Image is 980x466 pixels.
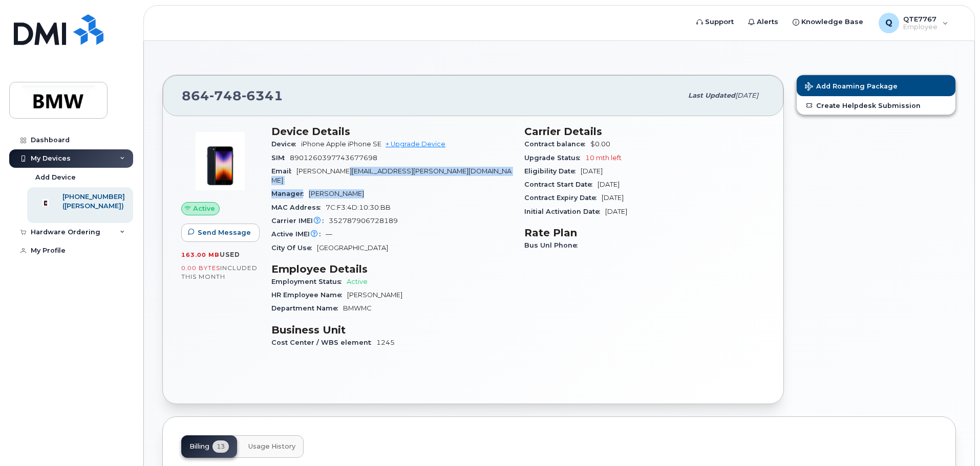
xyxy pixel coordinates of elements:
[271,217,329,225] span: Carrier IMEI
[524,208,605,215] span: Initial Activation Date
[524,154,585,162] span: Upgrade Status
[326,204,391,211] span: 7C:F3:4D:10:30:BB
[271,263,512,275] h3: Employee Details
[271,140,301,148] span: Device
[805,82,898,92] span: Add Roaming Package
[524,241,583,249] span: Bus Unl Phone
[309,190,364,197] span: [PERSON_NAME]
[193,204,215,213] span: Active
[271,244,317,252] span: City Of Use
[290,154,377,162] span: 8901260397743677698
[347,291,402,299] span: [PERSON_NAME]
[271,339,376,346] span: Cost Center / WBS element
[198,228,251,237] span: Send Message
[326,230,332,238] span: —
[602,194,624,202] span: [DATE]
[248,442,295,451] span: Usage History
[585,154,622,162] span: 10 mth left
[181,264,220,272] span: 0.00 Bytes
[271,167,296,175] span: Email
[182,88,283,103] span: 864
[524,167,581,175] span: Eligibility Date
[935,421,972,458] iframe: Messenger Launcher
[220,251,240,258] span: used
[605,208,627,215] span: [DATE]
[181,224,260,242] button: Send Message
[598,181,620,188] span: [DATE]
[329,217,398,225] span: 352787906728189
[386,140,445,148] a: + Upgrade Device
[271,230,326,238] span: Active IMEI
[343,304,372,312] span: BMWMC
[271,278,347,285] span: Employment Status
[581,167,603,175] span: [DATE]
[271,167,512,184] span: [PERSON_NAME][EMAIL_ADDRESS][PERSON_NAME][DOMAIN_NAME]
[242,88,283,103] span: 6341
[189,130,251,192] img: image20231002-3703462-10zne2t.jpeg
[688,92,735,99] span: Last updated
[524,125,765,138] h3: Carrier Details
[524,181,598,188] span: Contract Start Date
[524,194,602,202] span: Contract Expiry Date
[271,291,347,299] span: HR Employee Name
[209,88,242,103] span: 748
[590,140,610,148] span: $0.00
[271,204,326,211] span: MAC Address
[271,304,343,312] span: Department Name
[376,339,395,346] span: 1245
[524,227,765,239] h3: Rate Plan
[317,244,388,252] span: [GEOGRAPHIC_DATA]
[271,154,290,162] span: SIM
[524,140,590,148] span: Contract balance
[271,324,512,336] h3: Business Unit
[347,278,368,285] span: Active
[181,251,220,258] span: 163.00 MB
[797,96,955,115] a: Create Helpdesk Submission
[271,190,309,197] span: Manager
[735,92,758,99] span: [DATE]
[301,140,381,148] span: iPhone Apple iPhone SE
[271,125,512,138] h3: Device Details
[797,75,955,96] button: Add Roaming Package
